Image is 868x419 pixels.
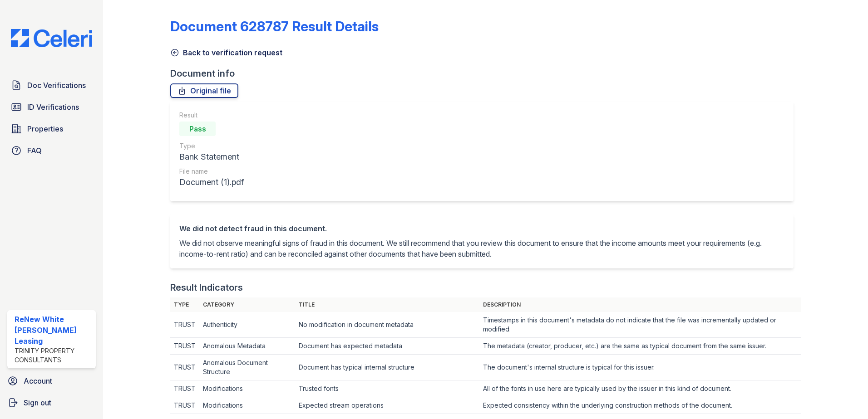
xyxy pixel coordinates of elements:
a: Account [4,372,99,390]
div: Bank Statement [179,151,244,163]
div: Type [179,141,244,151]
td: Expected consistency within the underlying construction methods of the document. [479,397,801,414]
td: Anomalous Document Structure [199,355,295,380]
img: CE_Logo_Blue-a8612792a0a2168367f1c8372b55b34899dd931a85d93a1a3d3e32e68fde9ad4.png [4,29,99,47]
div: File name [179,167,244,176]
td: Anomalous Metadata [199,338,295,355]
span: Account [24,375,52,386]
td: Authenticity [199,312,295,338]
span: ID Verifications [27,102,79,112]
a: Doc Verifications [7,76,96,94]
span: Doc Verifications [27,80,86,91]
td: Expected stream operations [295,397,479,414]
td: The document's internal structure is typical for this issuer. [479,355,801,380]
td: TRUST [170,397,199,414]
span: Sign out [24,397,51,408]
div: Document (1).pdf [179,176,244,189]
span: Properties [27,123,63,134]
a: Back to verification request [170,47,282,58]
td: No modification in document metadata [295,312,479,338]
p: We did not observe meaningful signs of fraud in this document. We still recommend that you review... [179,238,784,259]
th: Type [170,297,199,312]
a: FAQ [7,141,96,160]
td: TRUST [170,355,199,380]
td: TRUST [170,338,199,355]
td: Modifications [199,397,295,414]
a: Document 628787 Result Details [170,18,379,34]
a: Sign out [4,394,99,412]
div: Result Indicators [170,281,243,294]
div: Result [179,111,244,120]
a: Original file [170,83,238,98]
div: Trinity Property Consultants [15,346,92,365]
td: Trusted fonts [295,380,479,397]
td: All of the fonts in use here are typically used by the issuer in this kind of document. [479,380,801,397]
td: Document has expected metadata [295,338,479,355]
div: We did not detect fraud in this document. [179,223,784,234]
th: Category [199,297,295,312]
td: Document has typical internal structure [295,355,479,380]
div: Pass [179,122,216,136]
span: FAQ [27,145,42,156]
td: Timestamps in this document's metadata do not indicate that the file was incrementally updated or... [479,312,801,338]
td: Modifications [199,380,295,397]
td: TRUST [170,312,199,338]
td: TRUST [170,380,199,397]
th: Description [479,297,801,312]
td: The metadata (creator, producer, etc.) are the same as typical document from the same issuer. [479,338,801,355]
a: Properties [7,120,96,138]
div: Document info [170,67,801,80]
a: ID Verifications [7,98,96,116]
div: ReNew White [PERSON_NAME] Leasing [15,314,92,346]
th: Title [295,297,479,312]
